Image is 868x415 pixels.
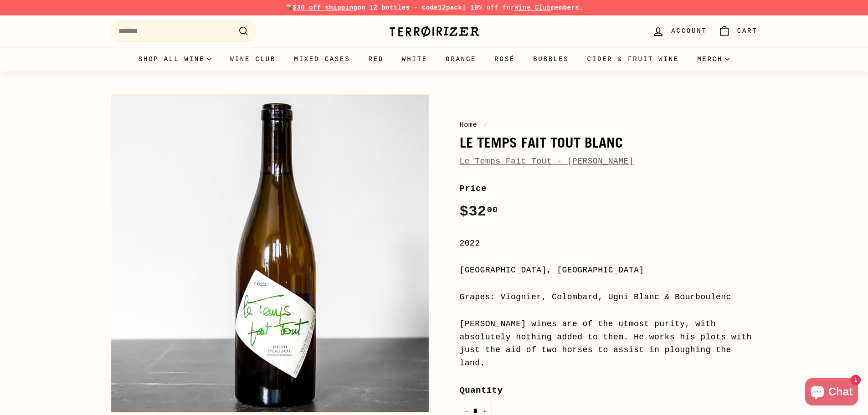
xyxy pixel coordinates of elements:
[359,47,393,72] a: Red
[221,47,285,72] a: Wine Club
[460,121,478,129] a: Home
[688,47,739,72] summary: Merch
[285,47,359,72] a: Mixed Cases
[482,121,491,129] span: /
[460,384,758,397] label: Quantity
[578,47,688,72] a: Cider & Fruit Wine
[460,135,758,150] h1: Le Temps Fait Tout Blanc
[647,18,712,45] a: Account
[460,182,758,195] label: Price
[460,237,758,250] div: 2022
[293,4,358,11] span: $30 off shipping
[437,47,485,72] a: Orange
[671,26,707,36] span: Account
[438,4,462,11] strong: 12pack
[460,264,758,277] div: [GEOGRAPHIC_DATA], [GEOGRAPHIC_DATA]
[393,47,437,72] a: White
[713,18,763,45] a: Cart
[129,47,221,72] summary: Shop all wine
[460,291,758,304] div: Grapes: Viognier, Colombard, Ugni Blanc & Bourboulenc
[485,47,524,72] a: Rosé
[802,378,861,408] inbox-online-store-chat: Shopify online store chat
[737,26,758,36] span: Cart
[460,318,758,370] div: [PERSON_NAME] wines are of the utmost purity, with absolutely nothing added to them. He works his...
[92,47,776,72] div: Primary
[111,3,758,13] p: 📦 on 12 bottles - code | 10% off for members.
[460,119,758,130] nav: breadcrumbs
[514,4,551,11] a: Wine Club
[460,157,634,166] a: Le Temps Fait Tout - [PERSON_NAME]
[487,205,498,215] sup: 00
[460,203,498,220] span: $32
[524,47,578,72] a: Bubbles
